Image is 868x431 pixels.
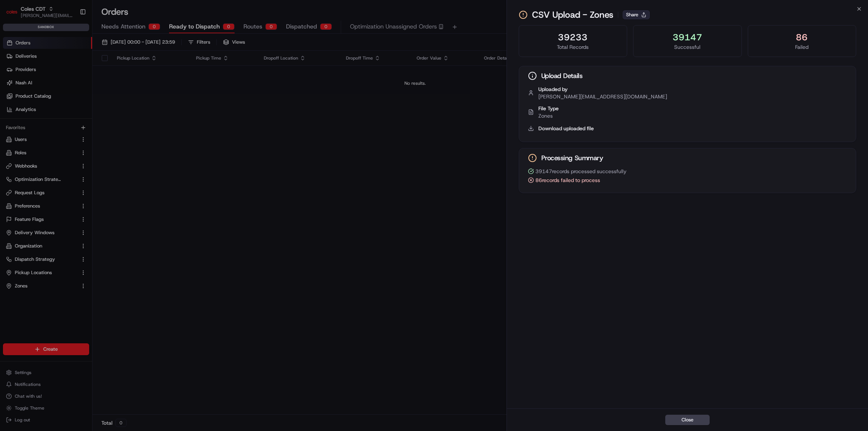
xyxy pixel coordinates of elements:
div: [PERSON_NAME][EMAIL_ADDRESS][DOMAIN_NAME] [538,93,667,100]
div: 39233 [525,31,621,43]
span: 86 records failed to process [535,176,600,184]
div: 💻 [63,108,68,114]
div: Zones [538,112,847,119]
p: Welcome 👋 [7,30,135,41]
img: 1736555255976-a54dd68f-1ca7-489b-9aae-adbdc363a1c4 [7,71,21,84]
button: Share [623,10,650,19]
div: Total Records [525,43,621,51]
div: We're available if you need us! [25,78,94,84]
span: Knowledge Base [15,107,57,115]
button: Close [665,415,710,425]
button: Download uploaded file [538,125,594,132]
div: 📗 [7,108,13,114]
div: Successful [639,43,736,51]
input: Clear [19,48,122,55]
div: Processing Summary [519,148,856,168]
button: Start new chat [126,73,135,82]
div: Upload Details [519,66,856,85]
div: CSV Upload - Zones [519,9,857,21]
div: Failed [754,43,850,51]
span: 39147 records processed successfully [535,168,626,175]
img: Nash [7,7,22,22]
div: Uploaded by [538,85,667,93]
div: Start new chat [25,71,121,78]
div: File Type [538,105,847,112]
div: 86 [754,31,850,43]
a: 📗Knowledge Base [4,104,60,118]
span: Pylon [74,125,90,131]
span: API Documentation [70,107,119,115]
a: 💻API Documentation [60,104,122,118]
a: Powered byPylon [52,125,90,131]
div: 39147 [639,31,736,43]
